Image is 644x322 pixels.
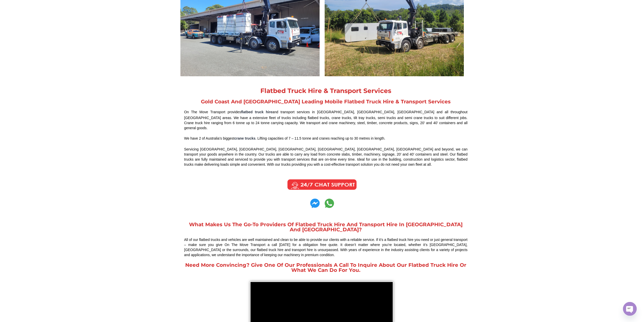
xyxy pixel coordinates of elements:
a: Gold Coast And [GEOGRAPHIC_DATA] Leading Mobile Flatbed Truck Hire & Transport Services [201,99,451,105]
img: Contact us on Whatsapp [325,199,334,208]
img: Contact us on Whatsapp [310,199,320,208]
a: Need More Convincing? Give One Of Our Professionals A Call To Inquire About Our Flatbed Truck Hir... [185,262,466,273]
a: flatbed truck hire [241,110,272,114]
img: Call us Anytime [284,178,360,191]
div: We have 2 of Australia’s biggest . Lifting capacities of 7 – 11.5 tonne and cranes reaching up to... [184,136,468,142]
div: All of our flatbed trucks and vehicles are well maintained and clean to be able to provide our cl... [184,237,468,257]
div: Servicing [GEOGRAPHIC_DATA], [GEOGRAPHIC_DATA], [GEOGRAPHIC_DATA], [GEOGRAPHIC_DATA], [GEOGRAPHIC... [184,147,468,167]
a: crane trucks [234,136,255,140]
a: What Makes Us The Go-To Providers Of Flatbed Truck Hire And Transport Hire In [GEOGRAPHIC_DATA] A... [189,221,463,233]
a: Flatbed Truck Hire & Transport Services [260,87,391,94]
div: On The Move Transport provides and transport services in [GEOGRAPHIC_DATA], [GEOGRAPHIC_DATA], [G... [184,109,468,130]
